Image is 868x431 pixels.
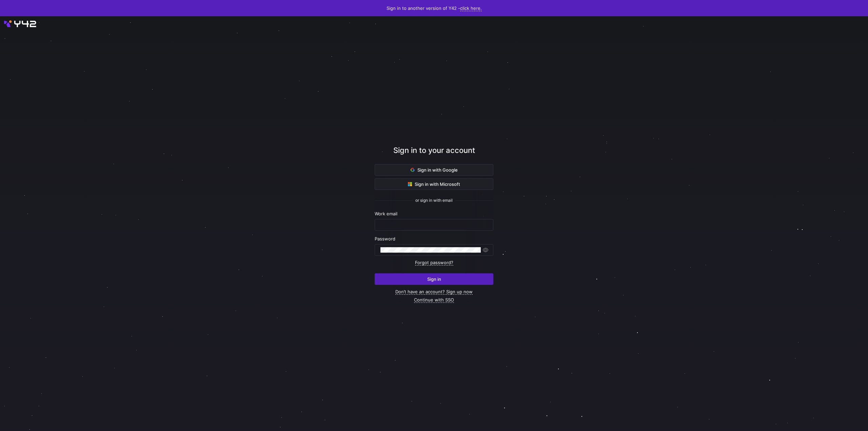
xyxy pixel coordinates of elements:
[395,289,473,295] a: Don’t have an account? Sign up now
[375,145,493,164] div: Sign in to your account
[414,297,454,303] a: Continue with SSO
[375,164,493,176] button: Sign in with Google
[427,276,441,282] span: Sign in
[375,178,493,190] button: Sign in with Microsoft
[460,5,482,11] a: click here.
[415,198,453,203] span: or sign in with email
[415,260,453,266] a: Forgot password?
[375,236,395,241] span: Password
[408,181,460,187] span: Sign in with Microsoft
[375,273,493,285] button: Sign in
[411,167,458,173] span: Sign in with Google
[375,211,397,216] span: Work email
